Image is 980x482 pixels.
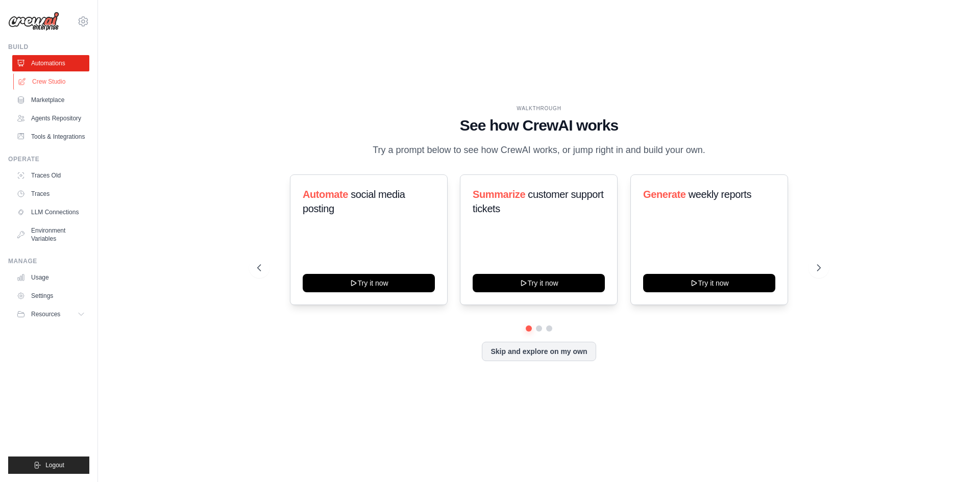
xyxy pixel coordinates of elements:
span: Summarize [473,189,525,200]
span: Generate [643,189,686,200]
button: Resources [12,306,89,322]
h1: See how CrewAI works [257,116,821,135]
a: Automations [12,55,89,71]
button: Try it now [303,274,435,292]
span: customer support tickets [473,189,603,214]
div: Manage [8,257,89,265]
div: Build [8,43,89,51]
button: Try it now [643,274,775,292]
a: Crew Studio [13,73,90,90]
a: Marketplace [12,92,89,108]
span: weekly reports [688,189,751,200]
a: Usage [12,269,89,286]
button: Skip and explore on my own [482,342,596,361]
button: Logout [8,456,89,474]
span: Resources [31,310,60,318]
a: LLM Connections [12,204,89,220]
span: Automate [303,189,348,200]
p: Try a prompt below to see how CrewAI works, or jump right in and build your own. [367,143,710,158]
a: Settings [12,288,89,304]
a: Agents Repository [12,110,89,126]
span: social media posting [303,189,405,214]
span: Logout [45,461,64,469]
div: Operate [8,155,89,163]
button: Try it now [473,274,605,292]
a: Environment Variables [12,222,89,247]
a: Traces Old [12,167,89,184]
img: Logo [8,12,59,31]
a: Tools & Integrations [12,129,89,145]
a: Traces [12,186,89,202]
div: WALKTHROUGH [257,105,821,112]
